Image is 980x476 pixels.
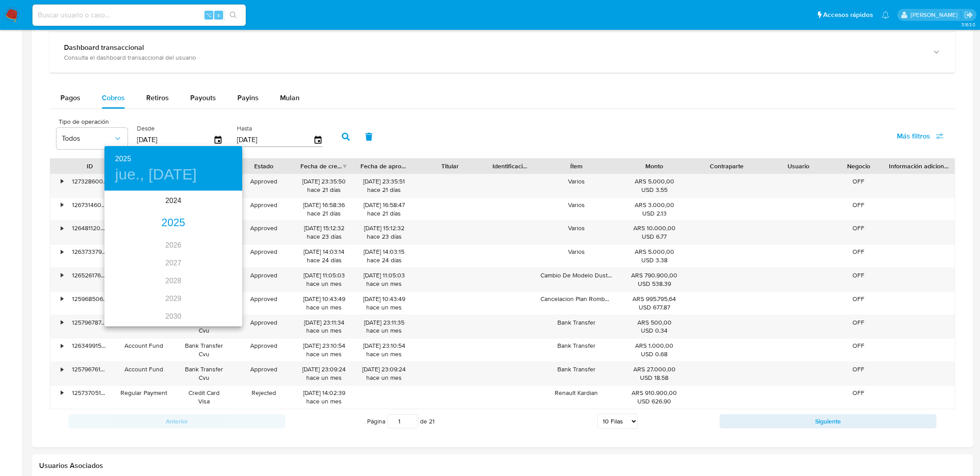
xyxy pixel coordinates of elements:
button: jue., [DATE] [115,165,197,184]
button: 2025 [115,153,131,165]
div: 2024 [104,192,242,210]
div: 2025 [104,214,242,232]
